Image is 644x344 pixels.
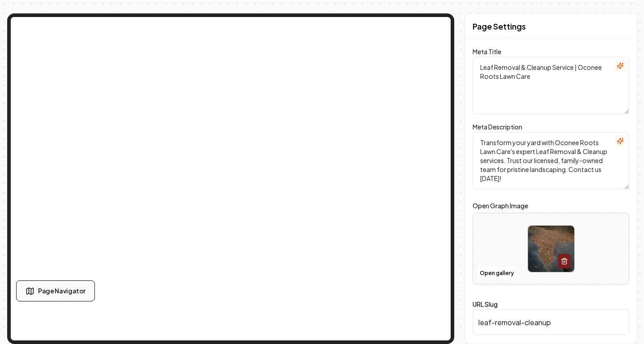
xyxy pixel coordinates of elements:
img: image [528,226,574,272]
button: Open gallery [477,266,517,280]
label: Meta Title [473,47,501,56]
label: Meta Description [473,123,522,131]
h2: Page Settings [473,20,526,33]
label: Open Graph Image [473,200,629,211]
label: URL Slug [473,300,498,308]
button: Page Navigator [16,280,95,301]
span: Page Navigator [38,286,85,296]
